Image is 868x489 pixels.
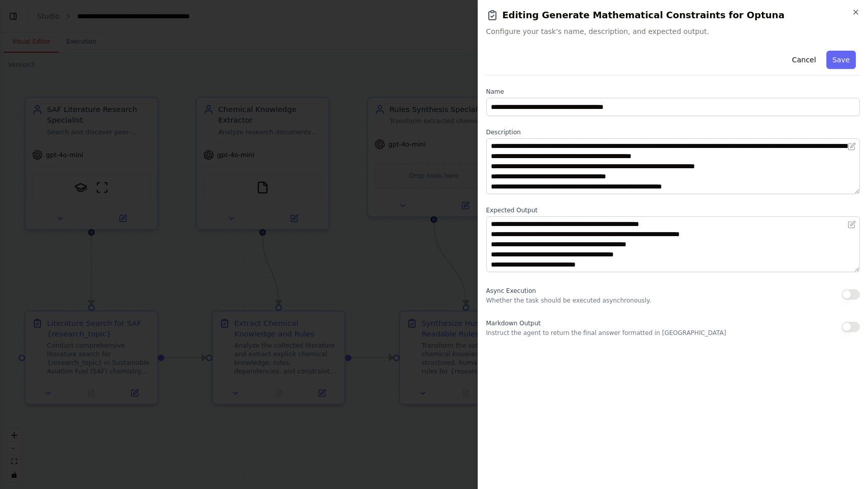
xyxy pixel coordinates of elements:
[486,329,726,337] p: Instruct the agent to return the final answer formatted in [GEOGRAPHIC_DATA]
[486,26,860,36] span: Configure your task's name, description, and expected output.
[486,206,860,214] label: Expected Output
[846,218,858,231] button: Open in editor
[486,287,536,294] span: Async Execution
[486,128,860,136] label: Description
[786,51,822,69] button: Cancel
[486,88,860,96] label: Name
[486,296,651,305] p: Whether the task should be executed asynchronously.
[826,51,856,69] button: Save
[846,140,858,153] button: Open in editor
[486,320,541,327] span: Markdown Output
[486,8,860,22] h2: Editing Generate Mathematical Constraints for Optuna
